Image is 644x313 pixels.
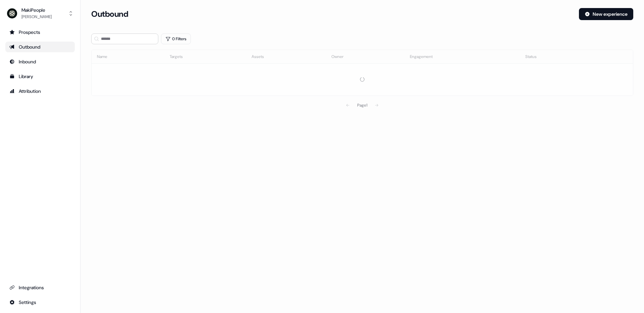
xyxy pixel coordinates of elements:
a: Go to Inbound [5,56,75,67]
div: MakiPeople [21,7,52,13]
a: Go to templates [5,71,75,82]
div: Outbound [9,44,71,50]
div: Prospects [9,29,71,36]
div: Attribution [9,88,71,95]
div: Settings [9,299,71,306]
button: New experience [579,8,633,20]
div: [PERSON_NAME] [21,13,52,20]
a: Go to prospects [5,27,75,38]
button: MakiPeople[PERSON_NAME] [5,5,75,21]
div: Library [9,73,71,80]
a: Go to attribution [5,86,75,97]
div: Inbound [9,58,71,65]
button: 0 Filters [161,34,191,44]
div: Integrations [9,284,71,291]
a: Go to integrations [5,282,75,293]
a: Go to outbound experience [5,42,75,52]
a: Go to integrations [5,297,75,308]
h3: Outbound [91,9,128,19]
